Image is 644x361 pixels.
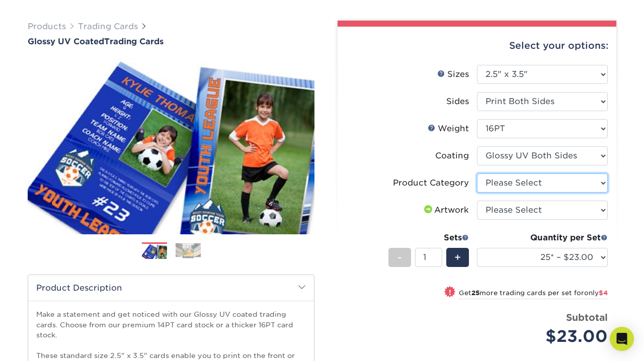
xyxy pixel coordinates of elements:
div: Weight [428,123,469,135]
strong: Subtotal [566,312,608,323]
div: Select your options: [346,27,608,65]
img: Glossy UV Coated 01 [28,47,314,245]
span: ! [449,287,451,298]
img: Trading Cards 02 [176,243,201,258]
div: Sides [446,96,469,108]
div: Open Intercom Messenger [610,327,634,351]
span: - [397,250,402,265]
span: only [584,289,608,297]
div: Sizes [437,68,469,80]
a: Products [28,22,66,31]
small: Get more trading cards per set for [459,289,608,299]
a: Glossy UV CoatedTrading Cards [28,37,314,46]
div: Coating [435,150,469,162]
h1: Trading Cards [28,37,314,46]
img: Trading Cards 01 [142,243,167,260]
a: Trading Cards [78,22,138,31]
div: $23.00 [485,324,608,348]
h2: Product Description [28,275,314,301]
span: $4 [599,289,608,297]
span: + [454,250,461,265]
div: Product Category [393,177,469,189]
div: Quantity per Set [477,232,608,244]
div: Sets [388,232,469,244]
strong: 25 [471,289,479,297]
div: Artwork [422,204,469,216]
span: Glossy UV Coated [28,37,104,46]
